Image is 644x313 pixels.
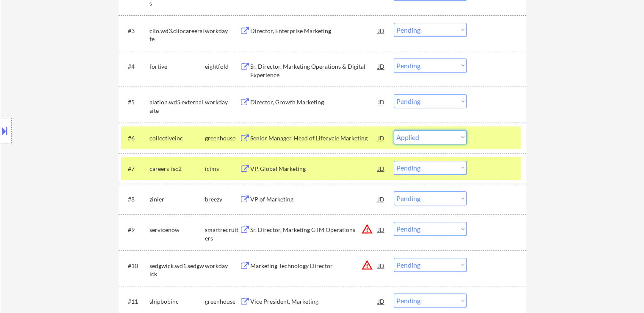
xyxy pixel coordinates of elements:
[149,62,205,71] div: fortive
[377,23,386,38] div: JD
[361,223,373,235] button: warning_amber
[250,195,378,204] div: VP of Marketing
[250,98,378,106] div: Director, Growth Marketing
[205,98,240,106] div: workday
[149,134,205,143] div: collectiveinc
[205,134,240,143] div: greenhouse
[128,27,143,35] div: #3
[377,191,386,207] div: JD
[250,134,378,143] div: Senior Manager, Head of Lifecycle Marketing
[377,258,386,273] div: JD
[128,226,143,234] div: #9
[149,165,205,173] div: careers-isc2
[250,297,378,306] div: Vice President, Marketing
[205,262,240,270] div: workday
[250,262,378,270] div: Marketing Technology Director
[250,226,378,234] div: Sr. Director, Marketing GTM Operations
[377,293,386,309] div: JD
[205,62,240,71] div: eightfold
[377,222,386,237] div: JD
[149,195,205,204] div: zinier
[377,94,386,109] div: JD
[205,226,240,242] div: smartrecruiters
[250,62,378,79] div: Sr. Director, Marketing Operations & Digital Experience
[205,165,240,173] div: icims
[128,297,143,306] div: #11
[128,262,143,270] div: #10
[205,297,240,306] div: greenhouse
[377,161,386,176] div: JD
[361,259,373,271] button: warning_amber
[250,165,378,173] div: VP, Global Marketing
[149,297,205,306] div: shipbobinc
[377,59,386,74] div: JD
[250,27,378,35] div: Director, Enterprise Marketing
[149,262,205,278] div: sedgwick.wd1.sedgwick
[205,195,240,204] div: breezy
[149,27,205,43] div: clio.wd3.cliocareersite
[149,226,205,234] div: servicenow
[377,130,386,145] div: JD
[205,27,240,35] div: workday
[149,98,205,115] div: alation.wd5.externalsite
